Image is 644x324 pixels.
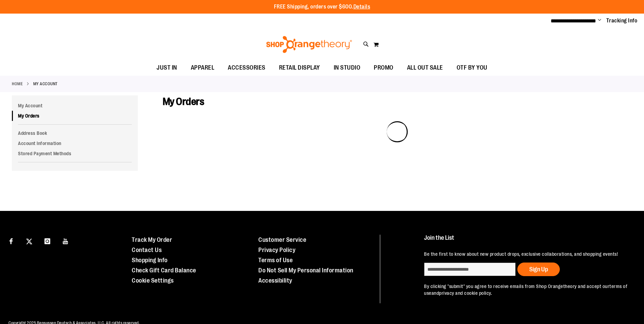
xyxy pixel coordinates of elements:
button: Account menu [598,17,601,24]
a: Visit our Youtube page [60,235,72,247]
a: Privacy Policy [258,247,295,253]
span: My Orders [163,96,204,107]
p: FREE Shipping, orders over $600. [274,3,370,11]
a: Customer Service [258,236,306,243]
a: Terms of Use [258,257,293,264]
img: Shop Orangetheory [265,36,353,53]
a: Address Book [12,128,138,138]
a: Do Not Sell My Personal Information [258,267,353,274]
a: Check Gift Card Balance [132,267,196,274]
span: OTF BY YOU [457,60,487,75]
span: ALL OUT SALE [407,60,443,75]
a: My Account [12,101,138,111]
a: Visit our Facebook page [5,235,17,247]
a: Home [12,81,23,87]
img: Twitter [26,238,32,245]
a: Tracking Info [606,17,638,24]
a: Details [353,4,370,10]
a: Stored Payment Methods [12,148,138,159]
a: Accessibility [258,277,292,284]
p: Be the first to know about new product drops, exclusive collaborations, and shopping events! [424,251,628,257]
strong: My Account [33,81,58,87]
button: Sign Up [517,263,560,276]
span: PROMO [374,60,393,75]
p: By clicking "submit" you agree to receive emails from Shop Orangetheory and accept our and [424,283,628,296]
a: Visit our X page [23,235,35,247]
span: IN STUDIO [334,60,361,75]
input: enter email [424,263,516,276]
a: Cookie Settings [132,277,174,284]
a: privacy and cookie policy. [439,290,492,296]
h4: Join the List [424,235,628,247]
a: Account Information [12,138,138,148]
a: My Orders [12,111,138,121]
span: ACCESSORIES [228,60,265,75]
span: JUST IN [157,60,177,75]
a: Shopping Info [132,257,168,264]
a: Track My Order [132,236,172,243]
a: Contact Us [132,247,162,253]
span: RETAIL DISPLAY [279,60,320,75]
span: APPAREL [191,60,215,75]
a: Visit our Instagram page [41,235,53,247]
span: Sign Up [529,266,548,273]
